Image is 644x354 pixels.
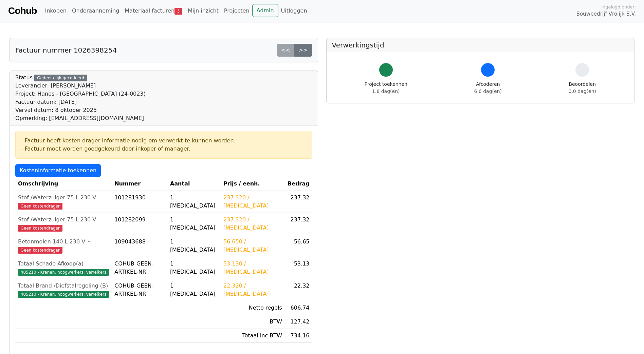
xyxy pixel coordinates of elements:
[18,238,109,254] a: Betonmolen 140 L 230 V ~Geen kostendrager
[474,81,502,95] div: Afcoderen
[15,114,146,122] div: Opmerking: [EMAIL_ADDRESS][DOMAIN_NAME]
[569,88,596,94] span: 0.0 dag(en)
[112,257,167,279] td: COHUB-GEEN-ARTIKEL-NR
[170,260,218,276] div: 1 [MEDICAL_DATA]
[42,4,69,18] a: Inkopen
[21,137,307,145] div: - Factuur heeft kosten drager informatie nodig om verwerkt te kunnen worden.
[18,260,109,276] a: Totaal Schade Afkoop(a)405210 - Kranen, hoogwerkers, verreikers
[170,216,218,232] div: 1 [MEDICAL_DATA]
[285,257,312,279] td: 53.13
[18,203,62,210] span: Geen kostendrager
[285,279,312,301] td: 22.32
[112,191,167,213] td: 101281930
[221,329,285,343] td: Totaal inc BTW
[221,301,285,315] td: Netto regels
[18,282,109,298] a: Totaal Brand /Diefstalregeling (B)405210 - Kranen, hoogwerkers, verreikers
[15,164,101,177] a: Kosteninformatie toekennen
[576,10,636,18] span: Bouwbedrijf Vrolijk B.V.
[112,177,167,191] th: Nummer
[167,177,221,191] th: Aantal
[15,106,146,114] div: Verval datum: 8 oktober 2025
[18,291,109,298] span: 405210 - Kranen, hoogwerkers, verreikers
[18,225,62,232] span: Geen kostendrager
[223,282,282,298] div: 22.320 / [MEDICAL_DATA]
[69,4,122,18] a: Onderaanneming
[18,216,109,224] div: Stof /Waterzuiger 75 L 230 V
[278,4,310,18] a: Uitloggen
[185,4,221,18] a: Mijn inzicht
[474,88,502,94] span: 6.6 dag(en)
[252,4,278,17] a: Admin
[223,238,282,254] div: 56.650 / [MEDICAL_DATA]
[112,213,167,235] td: 101282099
[18,238,109,246] div: Betonmolen 140 L 230 V ~
[285,235,312,257] td: 56.65
[18,247,62,254] span: Geen kostendrager
[18,282,109,290] div: Totaal Brand /Diefstalregeling (B)
[112,235,167,257] td: 109043688
[372,88,400,94] span: 1.8 dag(en)
[174,8,182,15] span: 3
[21,145,307,153] div: - Factuur moet worden goedgekeurd door inkoper of manager.
[34,75,87,81] div: Gedeeltelijk gecodeerd
[285,191,312,213] td: 237.32
[8,3,37,19] a: Cohub
[221,177,285,191] th: Prijs / eenh.
[170,194,218,210] div: 1 [MEDICAL_DATA]
[223,216,282,232] div: 237.320 / [MEDICAL_DATA]
[122,4,185,18] a: Materiaal facturen3
[223,260,282,276] div: 53.130 / [MEDICAL_DATA]
[15,46,117,54] h5: Factuur nummer 1026398254
[18,260,109,268] div: Totaal Schade Afkoop(a)
[18,194,109,210] a: Stof /Waterzuiger 75 L 230 VGeen kostendrager
[223,194,282,210] div: 237.320 / [MEDICAL_DATA]
[15,90,146,98] div: Project: Hanos - [GEOGRAPHIC_DATA] (24-0023)
[221,315,285,329] td: BTW
[569,81,596,95] div: Beoordelen
[285,177,312,191] th: Bedrag
[15,177,112,191] th: Omschrijving
[332,41,629,49] h5: Verwerkingstijd
[15,98,146,106] div: Factuur datum: [DATE]
[15,74,146,122] div: Status:
[294,44,312,57] a: >>
[221,4,252,18] a: Projecten
[285,315,312,329] td: 127.42
[112,279,167,301] td: COHUB-GEEN-ARTIKEL-NR
[285,329,312,343] td: 734.16
[170,282,218,298] div: 1 [MEDICAL_DATA]
[18,269,109,276] span: 405210 - Kranen, hoogwerkers, verreikers
[365,81,407,95] div: Project toekennen
[601,4,636,10] span: Ingelogd onder:
[285,213,312,235] td: 237.32
[285,301,312,315] td: 606.74
[18,216,109,232] a: Stof /Waterzuiger 75 L 230 VGeen kostendrager
[18,194,109,202] div: Stof /Waterzuiger 75 L 230 V
[170,238,218,254] div: 1 [MEDICAL_DATA]
[15,82,146,90] div: Leverancier: [PERSON_NAME]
